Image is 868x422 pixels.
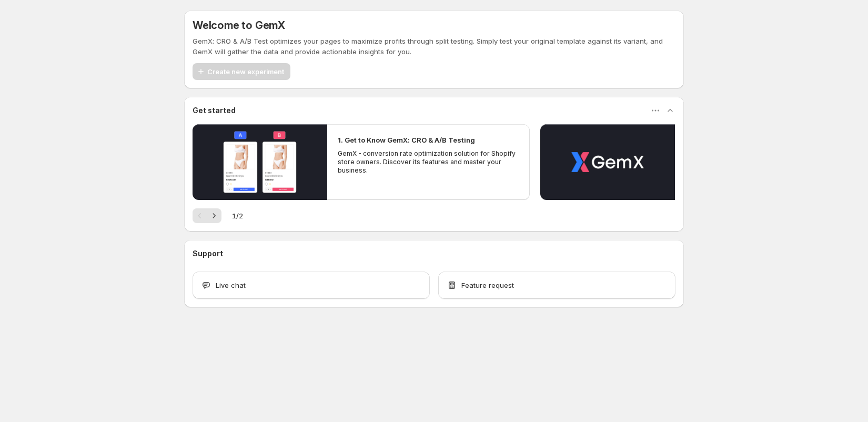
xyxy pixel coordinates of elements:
h2: 1. Get to Know GemX: CRO & A/B Testing [338,135,475,145]
p: GemX - conversion rate optimization solution for Shopify store owners. Discover its features and ... [338,149,519,175]
button: Next [207,208,221,223]
h5: Welcome to GemX [193,19,285,32]
button: Play video [193,124,327,200]
button: Play video [540,124,675,200]
span: 1 / 2 [232,210,243,221]
span: Live chat [216,280,246,290]
h3: Support [193,248,223,259]
nav: Pagination [193,208,221,223]
h3: Get started [193,105,236,116]
p: GemX: CRO & A/B Test optimizes your pages to maximize profits through split testing. Simply test ... [193,36,675,57]
span: Feature request [461,280,514,290]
